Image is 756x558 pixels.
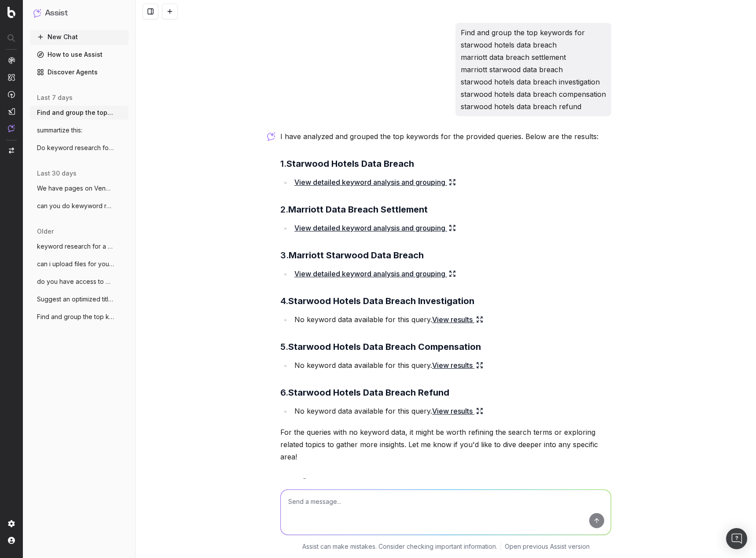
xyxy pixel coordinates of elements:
[37,169,77,178] span: last 30 days
[289,250,424,261] strong: Marriott Starwood Data Breach
[288,387,449,398] strong: Starwood Hotels Data Breach Refund
[292,313,611,326] li: No keyword data available for this query.
[30,310,128,324] button: Find and group the top keywords for acco
[288,296,474,306] strong: Starwood Hotels Data Breach Investigation
[578,477,611,486] div: and 5 more
[292,359,611,371] li: No keyword data available for this query.
[7,7,15,18] img: Botify logo
[30,30,128,44] button: New Chat
[461,26,606,113] p: Find and group the top keywords for starwood hotels data breach marriott data breach settlement m...
[8,57,15,64] img: Analytics
[37,202,114,210] span: can you do kewyword research for this pa
[302,542,497,551] p: Assist can make mistakes. Consider checking important information.
[30,141,128,155] button: Do keyword research for a lawsuit invest
[37,277,114,286] span: do you have access to my SEM Rush data
[37,184,114,193] span: We have pages on Venmo and CashApp refer
[30,292,128,306] button: Suggest an optimized title and descripti
[432,359,483,371] a: View results
[37,143,114,152] span: Do keyword research for a lawsuit invest
[37,295,114,304] span: Suggest an optimized title and descripti
[30,65,128,79] a: Discover Agents
[280,248,611,262] h3: 3.
[294,176,456,188] a: View detailed keyword analysis and grouping
[294,222,456,234] a: View detailed keyword analysis and grouping
[292,405,611,417] li: No keyword data available for this query.
[280,340,611,354] h3: 5.
[30,123,128,137] button: summartize this:
[37,108,114,117] span: Find and group the top keywords for sta
[30,48,128,62] a: How to use Assist
[432,405,483,417] a: View results
[280,202,611,217] h3: 2.
[301,477,578,486] span: @KeywordsSuggestions: Find the top keywords and group them. for "starwood hotels data breach" fro...
[33,9,41,17] img: Assist
[37,312,114,321] span: Find and group the top keywords for acco
[280,157,611,171] h3: 1.
[30,257,128,271] button: can i upload files for you to analyze
[280,130,611,143] p: I have analyzed and grouped the top keywords for the provided queries. Below are the results:
[280,294,611,308] h3: 4.
[30,181,128,195] button: We have pages on Venmo and CashApp refer
[37,260,114,268] span: can i upload files for you to analyze
[291,477,578,486] button: @KeywordsSuggestions: Find the top keywords and group them. for "starwood hotels data breach" fro...
[432,313,483,326] a: View results
[37,242,114,251] span: keyword research for a page about a mass
[8,125,15,132] img: Assist
[267,132,275,141] img: Botify assist logo
[280,426,611,463] p: For the queries with no keyword data, it might be worth refining the search terms or exploring re...
[9,147,14,154] img: Switch project
[8,91,15,98] img: Activation
[8,108,15,115] img: Studio
[280,385,611,400] h3: 6.
[726,528,747,549] div: Open Intercom Messenger
[30,239,128,253] button: keyword research for a page about a mass
[8,537,15,544] img: My account
[288,204,428,215] strong: Marriott Data Breach Settlement
[33,7,125,19] button: Assist
[288,341,481,352] strong: Starwood Hotels Data Breach Compensation
[45,7,68,19] h1: Assist
[8,73,15,81] img: Intelligence
[37,93,73,102] span: last 7 days
[37,126,82,135] span: summartize this:
[30,106,128,120] button: Find and group the top keywords for sta
[30,275,128,289] button: do you have access to my SEM Rush data
[294,268,456,280] a: View detailed keyword analysis and grouping
[37,227,54,236] span: older
[30,199,128,213] button: can you do kewyword research for this pa
[8,520,15,527] img: Setting
[286,158,414,169] strong: Starwood Hotels Data Breach
[505,542,590,551] a: Open previous Assist version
